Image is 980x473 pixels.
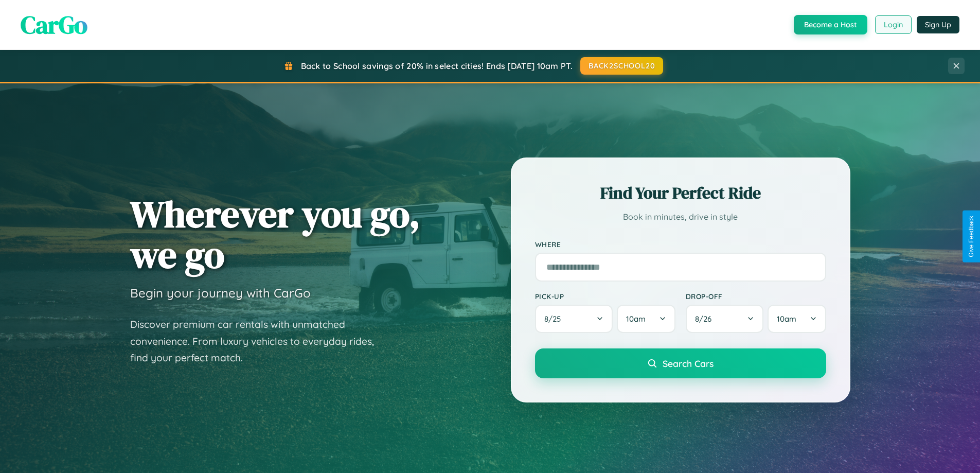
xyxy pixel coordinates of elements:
button: Sign Up [917,16,959,33]
h3: Begin your journey with CarGo [130,285,311,301]
label: Drop-off [686,292,826,301]
button: 10am [617,305,675,333]
span: 10am [626,314,646,324]
button: 8/26 [686,305,764,333]
h2: Find Your Perfect Ride [535,182,826,204]
button: Search Cars [535,348,826,378]
span: 8 / 26 [695,314,717,324]
p: Discover premium car rentals with unmatched convenience. From luxury vehicles to everyday rides, ... [130,316,387,366]
label: Where [535,240,826,249]
label: Pick-up [535,292,675,301]
h1: Wherever you go, we go [130,194,420,275]
button: Become a Host [794,15,867,34]
span: Search Cars [663,358,714,369]
span: CarGo [21,8,87,42]
span: 8 / 25 [544,314,566,324]
button: Login [875,15,912,34]
span: 10am [777,314,796,324]
p: Book in minutes, drive in style [535,209,826,224]
div: Give Feedback [968,216,975,257]
span: Back to School savings of 20% in select cities! Ends [DATE] 10am PT. [301,61,573,71]
button: 8/25 [535,305,613,333]
button: BACK2SCHOOL20 [580,57,663,75]
button: 10am [768,305,826,333]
